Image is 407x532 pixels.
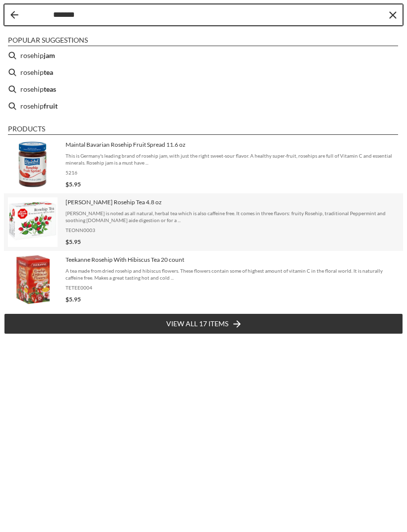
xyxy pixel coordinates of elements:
li: Products [8,124,398,135]
button: Back [10,11,18,19]
span: TETEE0004 [66,284,399,291]
li: rosehip teas [4,81,403,98]
span: Teekanne Rosehip With Hibiscus Tea 20 count [66,256,399,264]
img: Teekanne Rosehip With Hibiscus Tea [8,255,58,304]
span: View all 17 items [166,318,228,329]
span: $5.95 [66,296,81,303]
span: This is Germany's leading brand of rosehip jam, with just the right sweet-sour flavor. A healthy ... [66,152,399,166]
b: jam [44,50,55,61]
span: Maintal Bavarian Rosehip Fruit Spread 11.6 oz [66,141,399,149]
span: $5.95 [66,238,81,245]
li: Popular suggestions [8,36,398,46]
li: rosehip fruit [4,98,403,115]
span: A tea made from dried rosehip and hibiscus flowers. These flowers contain some of highest amount ... [66,267,399,281]
li: rosehip jam [4,47,403,64]
span: 5216 [66,169,399,176]
span: $5.95 [66,180,81,188]
b: tea [44,66,53,78]
b: fruit [44,100,58,112]
b: teas [44,83,56,95]
a: Maintal Bavarian Rosehip Fruit Spread 11.6 ozThis is Germany's leading brand of rosehip jam, with... [8,140,399,189]
li: View all 17 items [4,313,403,334]
span: TEONN0003 [66,227,399,234]
li: Maintal Bavarian Rosehip Fruit Spread 11.6 oz [4,136,403,193]
button: Clear [388,10,398,20]
a: Teekanne Rosehip With Hibiscus TeaTeekanne Rosehip With Hibiscus Tea 20 countA tea made from drie... [8,255,399,304]
a: [PERSON_NAME] Rosehip Tea 4.8 oz[PERSON_NAME] is noted as all natural, herbal tea which is also c... [8,197,399,247]
li: Onno Behrends Rosehip Tea 4.8 oz [4,193,403,251]
li: rosehip tea [4,64,403,81]
li: Teekanne Rosehip With Hibiscus Tea 20 count [4,251,403,308]
span: [PERSON_NAME] Rosehip Tea 4.8 oz [66,198,399,206]
span: [PERSON_NAME] is noted as all natural, herbal tea which is also caffeine free. It comes in three ... [66,210,399,224]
